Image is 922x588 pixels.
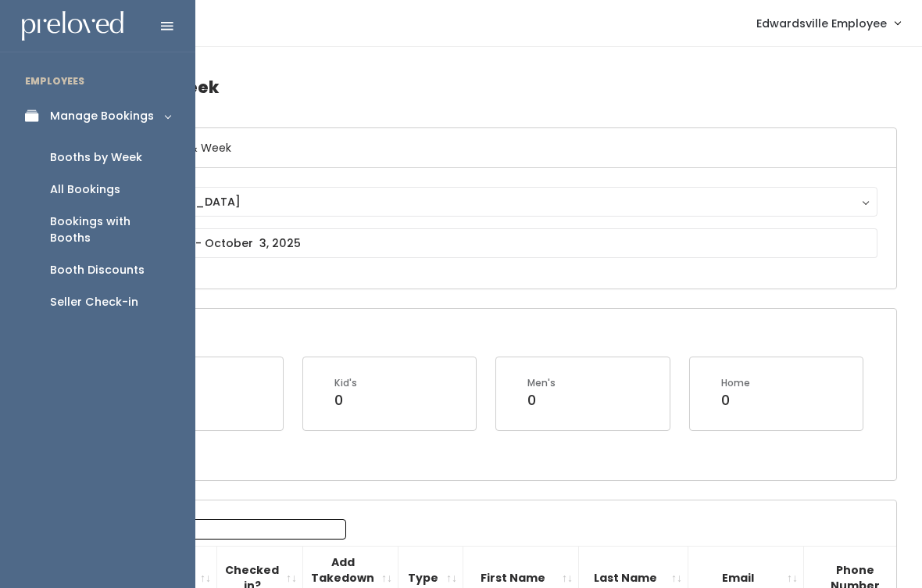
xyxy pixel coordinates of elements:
[147,519,346,540] input: Search:
[721,390,750,411] div: 0
[527,390,556,411] div: 0
[50,149,142,166] div: Booths by Week
[334,390,357,411] div: 0
[50,294,138,310] div: Seller Check-in
[99,228,877,258] input: September 27 - October 3, 2025
[334,376,357,390] div: Kid's
[741,6,916,40] a: Edwardsville Employee
[50,181,120,198] div: All Bookings
[90,519,346,540] label: Search:
[721,376,750,390] div: Home
[50,108,154,124] div: Manage Bookings
[22,11,123,41] img: preloved logo
[80,66,897,109] h4: Booths by Week
[50,213,170,246] div: Bookings with Booths
[80,128,896,168] h6: Select Location & Week
[50,262,145,278] div: Booth Discounts
[114,193,863,210] div: [GEOGRAPHIC_DATA]
[527,376,556,390] div: Men's
[756,15,887,32] span: Edwardsville Employee
[99,187,877,217] button: [GEOGRAPHIC_DATA]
